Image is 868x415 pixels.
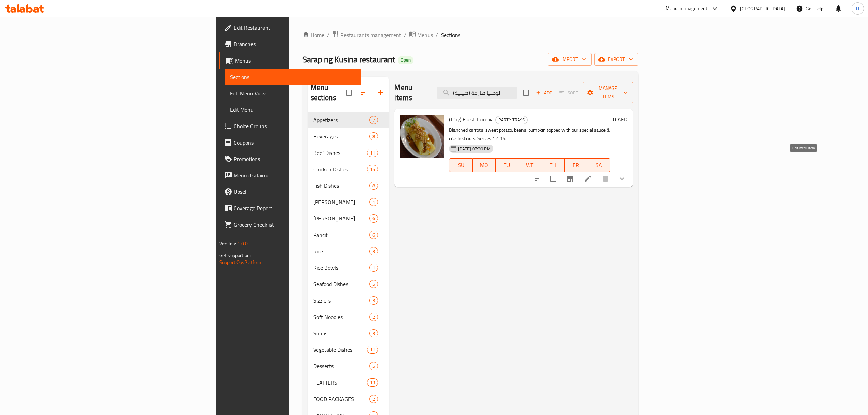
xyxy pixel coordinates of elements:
span: Coverage Report [234,204,355,212]
span: 3 [370,248,378,255]
span: WE [521,160,539,170]
span: Menus [235,56,355,65]
img: (Tray) Fresh Lumpia [400,115,444,158]
a: Menus [409,30,433,39]
div: items [369,280,378,288]
div: Sizzlers3 [308,292,389,309]
button: Add section [372,84,389,101]
span: Manage items [588,84,627,101]
span: Restaurants management [340,31,401,39]
span: Sections [230,73,355,81]
span: PLATTERS [313,378,367,387]
span: Branches [234,40,355,48]
div: [PERSON_NAME]6 [308,210,389,227]
div: [GEOGRAPHIC_DATA] [740,5,785,12]
span: 5 [370,363,378,370]
nav: breadcrumb [302,30,639,39]
div: Vegetable Dishes11 [308,342,389,358]
p: Blanched carrots, sweet potato, beans, pumpkin topped with our special sauce & crushed nuts. Serv... [449,126,610,143]
span: Promotions [234,155,355,163]
span: [PERSON_NAME] [313,214,370,223]
button: SU [449,158,472,172]
div: Rice3 [308,243,389,259]
span: 7 [370,117,378,123]
span: Soft Noodles [313,313,370,321]
span: SU [452,160,470,170]
span: SA [590,160,608,170]
button: TU [496,158,518,172]
div: Rice Bowls1 [308,259,389,276]
span: FOOD PACKAGES [313,395,370,403]
span: Coupons [234,138,355,147]
span: 13 [367,379,378,386]
a: Branches [219,36,361,52]
span: Add item [533,88,555,98]
span: Rice Bowls [313,264,370,272]
button: SA [587,158,610,172]
div: Appetizers7 [308,112,389,128]
span: Sarap ng Kusina restaurant [302,52,395,67]
button: import [548,53,592,66]
span: Upsell [234,188,355,196]
span: [PERSON_NAME] [313,198,370,206]
div: Chicken Dishes [313,165,367,173]
button: export [594,53,638,66]
a: Coupons [219,134,361,151]
div: items [369,182,378,190]
span: 1 [370,199,378,205]
div: items [369,132,378,140]
a: Choice Groups [219,118,361,134]
div: items [369,231,378,239]
span: 3 [370,330,378,337]
span: import [553,55,586,64]
h2: Menu items [394,82,429,103]
div: Appetizers [313,116,370,124]
div: items [369,214,378,223]
span: Add [535,89,553,97]
div: Chicken Dishes15 [308,161,389,177]
span: Sort sections [356,84,372,101]
div: Fish Dishes8 [308,177,389,194]
span: Beverages [313,132,370,140]
span: 1.0.0 [237,239,248,248]
span: 11 [367,150,378,156]
span: Choice Groups [234,122,355,130]
span: Edit Restaurant [234,24,355,32]
a: Menu disclaimer [219,167,361,184]
span: Vegetable Dishes [313,346,367,354]
div: items [369,296,378,305]
button: show more [614,171,630,187]
button: MO [473,158,496,172]
span: Pancit [313,231,370,239]
a: Promotions [219,151,361,167]
span: Edit Menu [230,106,355,114]
div: Soups3 [308,325,389,342]
button: Add [533,88,555,98]
span: 6 [370,215,378,222]
span: 5 [370,281,378,287]
div: items [369,329,378,337]
span: 6 [370,232,378,238]
span: (Tray) Fresh Lumpia [449,114,494,124]
span: Seafood Dishes [313,280,370,288]
span: 15 [367,166,378,173]
span: 11 [367,347,378,353]
span: TU [498,160,516,170]
div: Seafood Dishes5 [308,276,389,292]
div: Soups [313,329,370,337]
span: Desserts [313,362,370,370]
div: items [369,198,378,206]
span: 8 [370,183,378,189]
div: Beverages8 [308,128,389,145]
div: Pancit6 [308,227,389,243]
div: Beef Dishes [313,149,367,157]
div: items [369,116,378,124]
a: Sections [225,69,361,85]
div: items [369,395,378,403]
span: Select section first [555,88,583,98]
span: Menus [417,31,433,39]
span: Sizzlers [313,296,370,305]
